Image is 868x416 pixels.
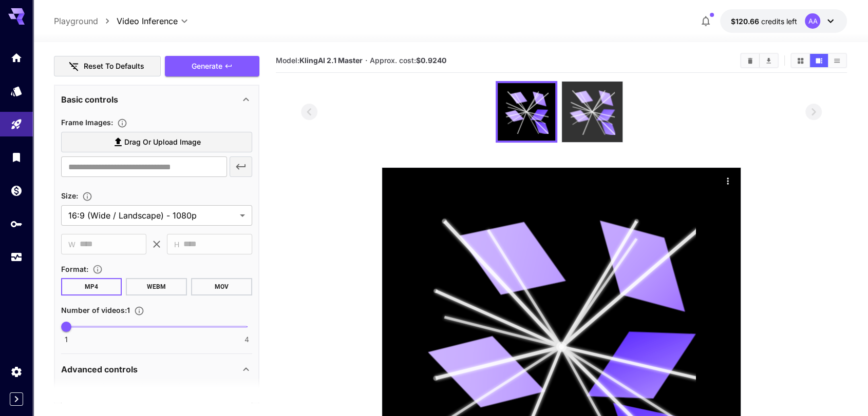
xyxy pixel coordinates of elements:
[10,151,23,164] div: Library
[124,136,201,149] span: Drag or upload image
[88,264,107,274] button: Choose the file format for the output video.
[61,363,138,375] p: Advanced controls
[10,217,23,230] div: API Keys
[810,54,828,67] button: Show media in video view
[791,54,809,67] button: Show media in grid view
[10,392,23,406] button: Expand sidebar
[365,54,367,67] p: ·
[54,15,117,27] nav: breadcrumb
[10,184,23,197] div: Wallet
[117,15,178,27] span: Video Inference
[61,357,252,382] div: Advanced controls
[68,239,76,250] span: W
[165,56,259,77] button: Generate
[370,56,446,65] span: Approx. cost:
[720,173,735,188] div: Actions
[10,51,23,64] div: Home
[174,239,179,250] span: H
[741,54,759,67] button: Clear All
[244,334,249,345] span: 4
[61,265,88,273] span: Format :
[61,93,118,106] p: Basic controls
[126,278,187,295] button: WEBM
[10,365,23,378] div: Settings
[61,306,130,314] span: Number of videos : 1
[54,15,98,27] a: Playground
[730,16,797,27] div: $120.6576
[760,54,778,67] button: Download All
[790,53,847,68] div: Show media in grid viewShow media in video viewShow media in list view
[730,17,761,26] span: $120.66
[416,56,446,65] b: $0.9240
[130,306,148,316] button: Specify how many videos to generate in a single request. Each video generation will be charged se...
[761,17,797,26] span: credits left
[740,53,779,68] div: Clear AllDownload All
[828,54,846,67] button: Show media in list view
[61,278,122,295] button: MP4
[276,56,363,65] span: Model:
[61,118,113,127] span: Frame Images :
[191,278,252,295] button: MOV
[10,85,23,97] div: Models
[61,87,252,112] div: Basic controls
[68,209,236,222] span: 16:9 (Wide / Landscape) - 1080p
[54,56,161,77] button: Reset to defaults
[805,13,820,29] div: AA
[720,9,847,33] button: $120.6576AA
[78,191,97,202] button: Adjust the dimensions of the generated image by specifying its width and height in pixels, or sel...
[61,191,78,200] span: Size :
[299,56,363,65] b: KlingAI 2.1 Master
[192,60,222,73] span: Generate
[65,334,68,345] span: 1
[10,118,23,131] div: Playground
[113,118,131,128] button: Upload frame images.
[10,251,23,264] div: Usage
[61,132,252,153] label: Drag or upload image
